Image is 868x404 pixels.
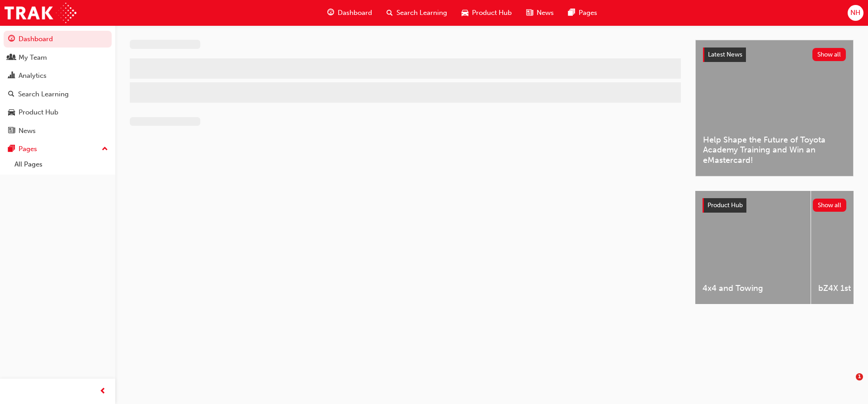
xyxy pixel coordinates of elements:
span: guage-icon [327,7,334,19]
a: Product HubShow all [703,198,846,213]
span: Search Learning [396,8,447,18]
a: news-iconNews [519,4,561,22]
span: Dashboard [338,8,372,18]
span: up-icon [102,143,108,155]
a: News [4,123,112,139]
span: guage-icon [8,35,15,43]
div: My Team [19,52,47,63]
span: Pages [579,8,597,18]
div: Analytics [19,71,47,81]
a: search-iconSearch Learning [379,4,454,22]
a: Product Hub [4,104,112,121]
span: Product Hub [472,8,512,18]
span: chart-icon [8,72,15,80]
a: My Team [4,49,112,66]
span: car-icon [462,7,468,19]
button: NH [848,5,863,21]
a: pages-iconPages [561,4,604,22]
a: Search Learning [4,86,112,103]
span: pages-icon [8,145,15,153]
div: News [19,126,36,136]
span: 1 [856,373,863,380]
span: 4x4 and Towing [703,283,803,294]
div: Search Learning [18,89,69,100]
a: Dashboard [4,31,112,48]
span: search-icon [8,90,14,99]
a: All Pages [11,157,112,171]
button: Pages [4,141,112,157]
span: people-icon [8,54,15,62]
span: pages-icon [568,7,575,19]
a: guage-iconDashboard [320,4,379,22]
a: Latest NewsShow all [703,48,846,62]
button: Show all [813,199,847,212]
iframe: Intercom live chat [837,373,859,395]
span: car-icon [8,109,15,117]
span: prev-icon [99,386,106,397]
a: Latest NewsShow allHelp Shape the Future of Toyota Academy Training and Win an eMastercard! [695,40,854,176]
button: Show all [812,48,846,61]
span: Latest News [708,51,742,58]
span: Help Shape the Future of Toyota Academy Training and Win an eMastercard! [703,135,846,166]
button: DashboardMy TeamAnalyticsSearch LearningProduct HubNews [4,29,112,141]
div: Product Hub [19,107,58,118]
img: Trak [5,3,76,23]
span: News [537,8,554,18]
span: NH [850,8,860,18]
span: Product Hub [708,201,743,209]
a: 4x4 and Towing [695,191,811,304]
span: news-icon [526,7,533,19]
a: Analytics [4,67,112,84]
span: news-icon [8,127,15,135]
a: car-iconProduct Hub [454,4,519,22]
span: search-icon [387,7,393,19]
div: Pages [19,144,37,154]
